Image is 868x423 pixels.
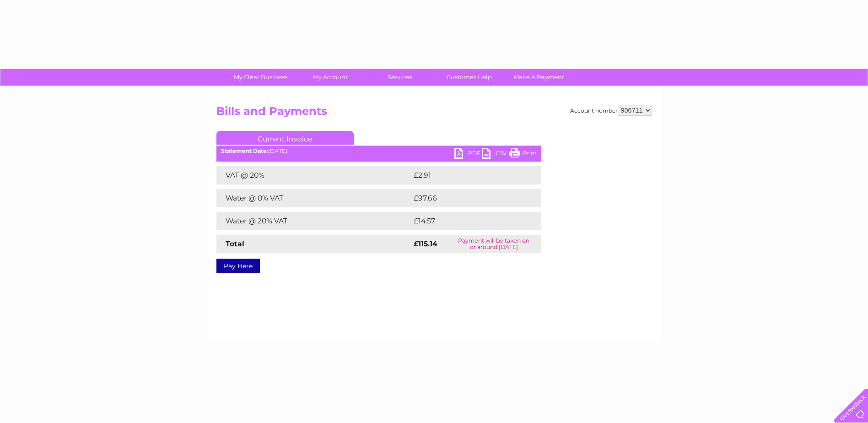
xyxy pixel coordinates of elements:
[216,259,260,273] a: Pay Here
[431,69,507,86] a: Customer Help
[226,239,244,248] strong: Total
[216,131,354,145] a: Current Invoice
[411,189,523,207] td: £97.66
[216,189,411,207] td: Water @ 0% VAT
[216,148,541,154] div: [DATE]
[454,148,482,161] a: PDF
[292,69,368,86] a: My Account
[216,212,411,230] td: Water @ 20% VAT
[221,147,268,154] b: Statement Date:
[216,166,411,184] td: VAT @ 20%
[362,69,437,86] a: Services
[570,105,652,116] div: Account number
[509,148,537,161] a: Print
[482,148,509,161] a: CSV
[411,212,522,230] td: £14.57
[414,239,437,248] strong: £115.14
[447,235,541,253] td: Payment will be taken on or around [DATE]
[411,166,519,184] td: £2.91
[501,69,577,86] a: Make A Payment
[223,69,298,86] a: My Clear Business
[216,105,652,122] h2: Bills and Payments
